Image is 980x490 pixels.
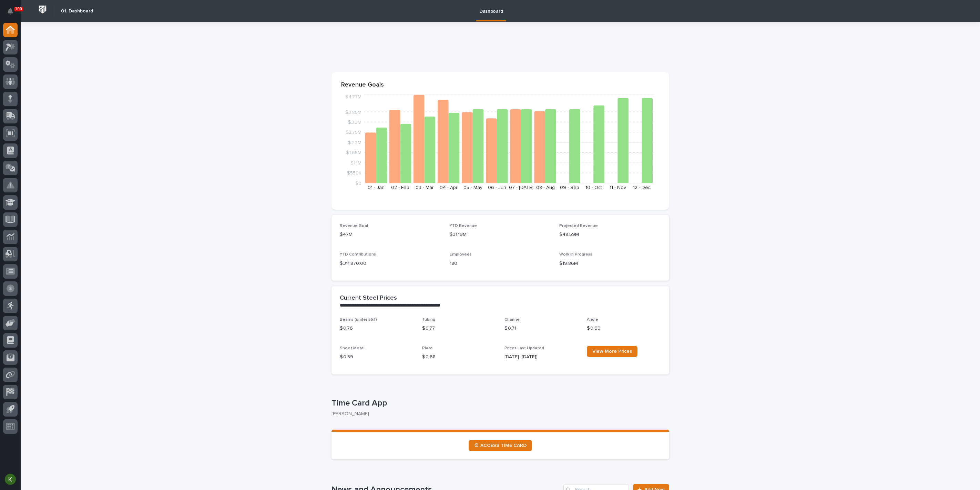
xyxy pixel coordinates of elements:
p: $47M [340,231,441,238]
text: 11 - Nov [610,185,626,190]
tspan: $1.65M [346,150,361,155]
span: YTD Revenue [450,224,477,228]
h2: Current Steel Prices [340,294,397,302]
tspan: $1.1M [350,161,361,166]
p: $19.86M [559,260,661,267]
img: Workspace Logo [36,3,49,16]
p: $ 0.77 [422,325,496,332]
button: users-avatar [3,472,18,487]
span: Beams (under 55#) [340,318,377,322]
tspan: $0 [355,181,361,186]
text: 04 - Apr [440,185,458,190]
text: 07 - [DATE] [509,185,533,190]
p: $ 0.59 [340,353,414,361]
button: Notifications [3,4,18,19]
p: [DATE] ([DATE]) [504,353,579,361]
text: 09 - Sep [560,185,579,190]
p: 100 [15,7,22,11]
span: Work in Progress [559,252,592,257]
span: Employees [450,252,472,257]
span: Tubing [422,318,435,322]
p: Time Card App [331,398,666,408]
h2: 01. Dashboard [61,8,93,14]
a: View More Prices [587,346,637,357]
span: Sheet Metal [340,346,365,350]
span: Revenue Goal [340,224,368,228]
tspan: $550K [347,171,361,176]
p: $ 311,870.00 [340,260,441,267]
text: 12 - Dec [633,185,651,190]
p: $ 0.76 [340,325,414,332]
p: $ 0.68 [422,353,496,361]
p: $48.59M [559,231,661,238]
text: 01 - Jan [368,185,385,190]
span: YTD Contributions [340,252,376,257]
span: Prices Last Updated [504,346,544,350]
span: Plate [422,346,433,350]
tspan: $3.85M [345,110,361,114]
span: Angle [587,318,598,322]
p: $ 0.71 [504,325,579,332]
text: 06 - Jun [488,185,506,190]
text: 03 - Mar [416,185,434,190]
p: $ 0.69 [587,325,661,332]
span: View More Prices [592,349,632,354]
tspan: $4.77M [345,94,361,99]
text: 10 - Oct [585,185,602,190]
span: Channel [504,318,521,322]
p: [PERSON_NAME] [331,411,664,417]
p: Revenue Goals [341,81,660,89]
p: 180 [450,260,551,267]
tspan: $3.3M [348,120,361,125]
text: 05 - May [463,185,482,190]
tspan: $2.75M [346,130,361,135]
text: 08 - Aug [536,185,555,190]
div: Notifications100 [9,8,18,19]
span: ⏲ ACCESS TIME CARD [474,443,527,448]
tspan: $2.2M [348,140,361,145]
p: $31.19M [450,231,551,238]
a: ⏲ ACCESS TIME CARD [469,440,532,451]
span: Projected Revenue [559,224,598,228]
text: 02 - Feb [391,185,409,190]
